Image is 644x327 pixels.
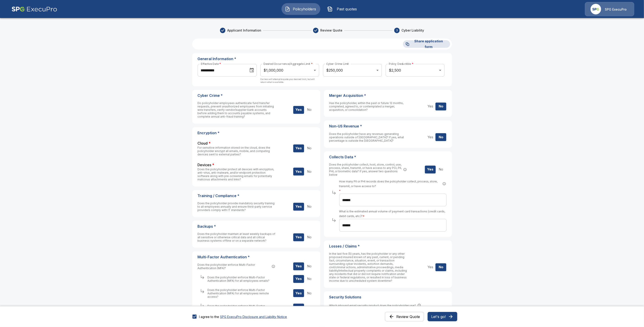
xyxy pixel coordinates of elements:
span: In the last five (5) years, has the policyholder or any other proposed insured known of any past,... [329,252,407,282]
button: No [304,262,315,270]
button: No [435,102,446,110]
span: Policyholders [292,6,317,12]
span: Does the policyholder maintain at least weekly backups of all sensitive or otherwise critical dat... [198,232,275,242]
span: Does the policyholder enforce Multi-Factor Authentication (MFA) for all employees VPN access? [208,304,277,311]
span: Does the policyholder enforce Multi-Factor Authentication (MFA)? [198,263,270,270]
span: Has the policyholder, within the past or future 12 months, completed, agreed to, or contemplated ... [329,101,404,111]
button: Policyholders IconPolicyholders [282,3,320,15]
p: Cyber Crime * [198,93,315,98]
button: Yes [293,262,304,270]
p: Backups * [198,224,315,229]
p: General Information * [198,57,447,61]
button: No [304,289,315,297]
p: Carriers will attempt to quote your desired limit, but will return what is available. [260,78,319,87]
label: Cyber Crime Limit [326,62,349,66]
div: $1,000,000 [260,64,319,77]
button: No [435,133,446,141]
text: 3 [396,29,398,32]
button: Choose date, selected date is Oct 31, 2025 [247,66,256,75]
button: Yes [293,168,304,176]
span: Which inbound email security product does the policyholder use? [329,303,422,308]
button: No [304,144,315,152]
span: Does the policyholder enforce Multi-Factor Authentication (MFA) for all employees remote access? [208,288,269,298]
button: Yes [293,289,304,297]
span: Does the policyholder have any revenue-generating operations outside of [GEOGRAPHIC_DATA]? If yes... [329,132,404,142]
img: Agency Icon [591,4,601,14]
span: Do policyholder employees authenticate fund transfer requests, prevent unauthorized employees fro... [198,101,274,118]
p: Encryption * [198,131,315,135]
button: Yes [293,304,304,311]
div: $2,500 [386,64,444,77]
button: Yes [293,106,304,114]
p: Merger Acquisition * [329,93,447,98]
p: Training / Compliance * [198,194,315,198]
button: Yes [293,144,304,152]
p: Non-US Revenue * [329,124,447,128]
img: Past quotes Icon [327,6,333,12]
button: No [304,168,315,176]
p: Security Solutions [329,295,447,299]
button: No [304,203,315,211]
button: Past quotes IconPast quotes [324,3,363,15]
button: SEG (Secure Email Gateway) is a security solution that filters and scans incoming emails to prote... [417,303,422,308]
span: Does the policyholder protect all devices with encryption, anti-virus, anti-malware, and/or endpo... [198,168,274,181]
span: Cyber Liability [401,28,424,33]
button: No [304,304,315,311]
p: SPG ExecuPro [605,7,627,12]
span: Does the policyholder provide mandatory security training to all employees annually and ensure th... [198,202,275,212]
button: Let's go! [428,312,457,321]
img: Policyholders Icon [285,6,290,12]
button: Share application form [403,40,450,48]
a: Agency IconSPG ExecuPro [585,2,634,16]
div: $250,000 [323,64,382,77]
button: No [304,275,315,283]
button: Yes [425,102,436,110]
label: Effective Date [201,62,221,66]
p: Collects Data * [329,155,447,159]
button: No [304,106,315,114]
span: For sensitive information stored on the cloud, does the policyholder encrypt all emails, mobile, ... [198,146,270,156]
button: No [435,166,446,174]
button: Multi-Factor Authentication (MFA) is a security process that requires users to provide two or mor... [271,264,276,269]
button: Yes [425,263,436,271]
button: Yes [293,275,304,283]
div: I agree to the [199,314,287,319]
p: Losses / Claims * [329,244,447,248]
label: Policy Deductible [389,62,413,66]
button: PII: Personally Identifiable Information (names, SSNs, addresses, phone numbers). PHI: Protected ... [442,182,447,186]
span: Past quotes [335,6,359,12]
button: Yes [293,203,304,211]
span: Devices [198,162,211,168]
h6: What is the estimated annual volume of payment card transactions (credit cards, debit cards, etc.)? [339,209,447,218]
button: I agree to the [220,314,287,319]
label: Desired Occurrence/Aggregate Limit [264,62,313,66]
span: Applicant Information [227,28,261,33]
span: Cloud [198,141,208,146]
button: Yes [425,166,436,174]
span: Review Quote [320,28,342,33]
p: Multi-Factor Authentication * [198,255,315,259]
span: Does the policyholder enforce Multi-Factor Authentication (MFA) for all employees emails? [208,276,270,282]
button: No [304,233,315,241]
button: Yes [293,233,304,241]
button: Yes [425,133,436,141]
span: Does the policyholder collect, host, store, control, use, process, share, transmit, or have acces... [329,163,402,176]
img: AA Logo [11,2,57,16]
button: PCI: Payment card information. PII: Personally Identifiable Information (names, SSNs, addresses).... [403,167,407,172]
button: Review Quote [385,312,424,321]
span: How many PII or PHI records does the policyholder collect, process, store, transmit, or have acce... [339,179,447,188]
button: No [435,263,446,271]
